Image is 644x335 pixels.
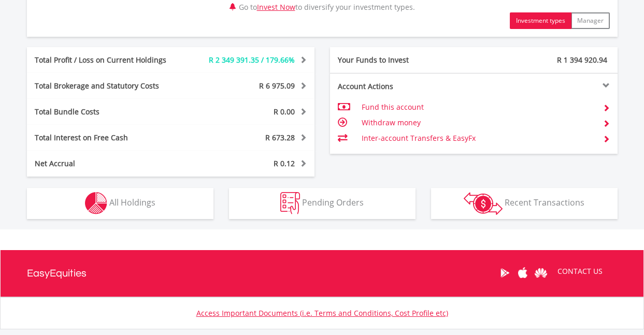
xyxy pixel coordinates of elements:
img: pending_instructions-wht.png [280,192,300,214]
a: Google Play [496,257,514,289]
button: Manager [571,12,610,29]
a: EasyEquities [27,250,87,297]
td: Inter-account Transfers & EasyFx [362,130,594,146]
a: Huawei [532,257,550,289]
button: Pending Orders [229,188,416,219]
a: CONTACT US [550,257,610,286]
div: Account Actions [330,81,474,92]
a: Access Important Documents (i.e. Terms and Conditions, Cost Profile etc) [196,308,448,318]
div: Your Funds to Invest [330,55,474,65]
span: R 2 349 391.35 / 179.66% [209,55,295,65]
button: Investment types [510,12,571,29]
span: R 673.28 [265,133,295,142]
span: R 0.12 [274,158,295,168]
span: Recent Transactions [505,197,584,208]
button: Recent Transactions [431,188,618,219]
div: Total Bundle Costs [27,107,195,117]
div: Net Accrual [27,158,195,169]
div: Total Profit / Loss on Current Holdings [27,55,195,65]
span: Pending Orders [302,197,364,208]
img: holdings-wht.png [85,192,107,214]
span: R 1 394 920.94 [557,55,607,65]
span: All Holdings [109,197,155,208]
img: transactions-zar-wht.png [464,192,503,215]
span: R 6 975.09 [259,81,295,91]
a: Apple [514,257,532,289]
button: All Holdings [27,188,213,219]
span: R 0.00 [274,107,295,116]
a: Invest Now [257,2,295,12]
td: Fund this account [362,99,594,115]
div: Total Brokerage and Statutory Costs [27,81,195,91]
td: Withdraw money [362,115,594,130]
div: Total Interest on Free Cash [27,133,195,143]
